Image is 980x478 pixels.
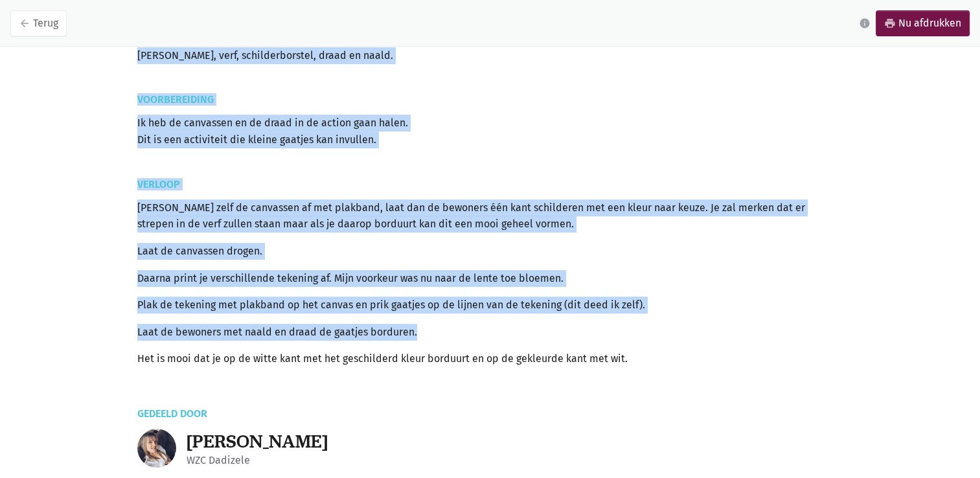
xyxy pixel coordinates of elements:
p: Het is mooi dat je op de witte kant met het geschilderd kleur borduurt en op de gekleurde kant me... [137,350,843,367]
h3: Gedeeld door [137,398,843,418]
p: Plak de tekening met plakband op het canvas en prik gaatjes op de lijnen van de tekening (dit dee... [137,297,843,313]
p: Laat de bewoners met naald en draad de gaatjes borduren. [137,324,843,341]
p: [PERSON_NAME] zelf de canvassen af met plakband, laat dan de bewoners één kant schilderen met een... [137,199,843,233]
p: Daarna print je verschillende tekening af. Mijn voorkeur was nu naar de lente toe bloemen. [137,270,843,287]
p: Ik heb de canvassen en de draad in de action gaan halen. Dit is een activiteit die kleine gaatjes... [137,115,843,148]
i: print [884,17,896,29]
i: info [859,17,871,29]
div: WZC Dadizele [187,452,843,469]
div: Verloop [137,179,843,189]
p: Laat de canvassen drogen. [137,243,843,260]
p: [PERSON_NAME], verf, schilderborstel, draad en naald. [137,47,843,64]
div: [PERSON_NAME] [187,431,843,452]
a: arrow_backTerug [10,10,67,36]
div: Voorbereiding [137,95,843,104]
a: printNu afdrukken [876,10,970,36]
i: arrow_back [19,17,30,29]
